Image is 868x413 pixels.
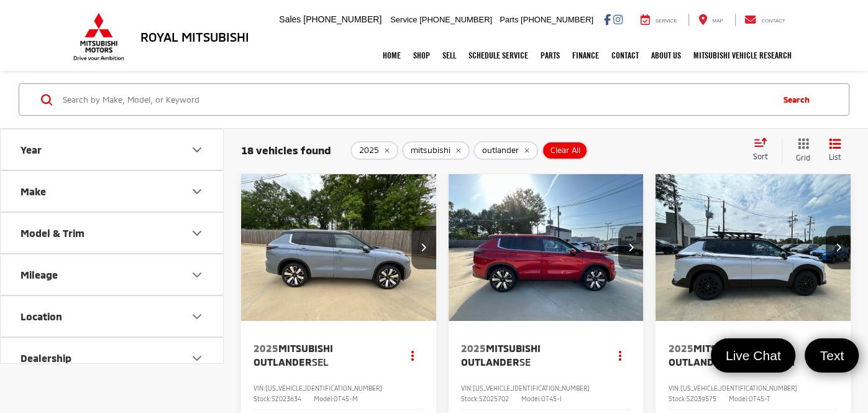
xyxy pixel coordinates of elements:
button: Next image [826,226,851,269]
button: Search [771,84,828,115]
span: mitsubishi [411,146,450,155]
span: Parts [500,15,518,24]
a: 2025Mitsubishi OutlanderSE [461,341,597,369]
span: Sort [753,152,768,160]
a: Contact [605,40,645,71]
a: Live Chat [711,338,796,373]
span: OT45-M [334,395,358,402]
a: Sell [436,40,462,71]
span: [PHONE_NUMBER] [521,15,593,24]
span: Mitsubishi Outlander [668,342,747,368]
button: remove mitsubishi [402,141,470,160]
a: Text [805,338,859,373]
img: Mitsubishi [71,12,127,61]
a: Shop [407,40,436,71]
span: VIN: [461,384,473,392]
span: Live Chat [720,347,787,364]
span: [US_VEHICLE_IDENTIFICATION_NUMBER] [680,384,797,392]
button: Actions [402,345,424,366]
div: 2025 Mitsubishi Outlander SEL 0 [240,174,437,321]
span: Text [813,347,850,364]
button: remove outlander [473,141,538,160]
a: 2025 Mitsubishi Outlander Trail Edition2025 Mitsubishi Outlander Trail Edition2025 Mitsubishi Out... [655,174,852,321]
a: Finance [566,40,605,71]
button: Grid View [782,137,820,163]
span: Model: [521,395,541,402]
span: Model: [314,395,334,402]
span: Service [390,15,417,24]
span: Stock: [461,395,479,402]
a: Home [377,40,407,71]
a: 2025Mitsubishi OutlanderTrail Edition [668,341,804,369]
span: [PHONE_NUMBER] [419,15,492,24]
div: 2025 Mitsubishi Outlander Trail Edition 0 [655,174,852,321]
span: dropdown dots [411,350,414,360]
div: Dealership [190,351,204,366]
span: 18 vehicles found [241,144,331,156]
div: Mileage [21,269,58,281]
span: [US_VEHICLE_IDENTIFICATION_NUMBER] [265,384,382,392]
button: Model & TrimModel & Trim [1,213,224,253]
div: Year [21,144,42,155]
span: Mitsubishi Outlander [461,342,541,368]
div: 2025 Mitsubishi Outlander SE 0 [448,174,645,321]
a: Service [631,14,687,26]
span: Model: [728,395,748,402]
div: Year [190,142,204,157]
span: dropdown dots [619,350,621,360]
span: 2025 [254,342,278,354]
span: Map [712,18,723,24]
div: Model & Trim [190,226,204,241]
div: Location [21,310,62,322]
span: Service [656,18,677,24]
span: SZ023634 [272,395,301,402]
a: 2025 Mitsubishi Outlander SEL2025 Mitsubishi Outlander SEL2025 Mitsubishi Outlander SEL2025 Mitsu... [240,174,437,321]
a: Facebook: Click to visit our Facebook page [604,14,611,24]
span: Stock: [254,395,272,402]
span: SE [519,356,531,368]
span: Mitsubishi Outlander [254,342,333,368]
span: SZ039575 [686,395,716,402]
button: LocationLocation [1,296,224,336]
a: About Us [645,40,687,71]
a: Instagram: Click to visit our Instagram page [613,14,623,24]
a: 2025Mitsubishi OutlanderSEL [254,341,390,369]
div: Make [190,184,204,199]
a: Mitsubishi Vehicle Research [687,40,798,71]
div: Dealership [21,352,71,364]
button: remove 2025 [350,141,398,160]
img: 2025 Mitsubishi Outlander SE [448,174,645,322]
span: [US_VEHICLE_IDENTIFICATION_NUMBER] [473,384,590,392]
a: Map [688,14,732,26]
button: YearYear [1,129,224,170]
span: Sales [279,14,301,24]
a: Parts: Opens in a new tab [534,40,566,71]
img: 2025 Mitsubishi Outlander Trail Edition [655,174,852,322]
div: Location [190,309,204,324]
span: List [829,152,841,162]
input: Search by Make, Model, or Keyword [62,85,771,114]
div: Model & Trim [21,227,85,239]
span: OT45-I [541,395,562,402]
button: List View [820,137,851,163]
a: Contact [735,14,795,26]
div: Make [21,185,46,197]
span: 2025 [461,342,486,354]
span: Contact [761,18,785,24]
h3: Royal Mitsubishi [140,30,249,44]
span: 2025 [359,146,379,155]
span: [PHONE_NUMBER] [303,14,381,24]
span: SZ025702 [479,395,509,402]
button: DealershipDealership [1,338,224,378]
button: Select sort value [747,137,782,162]
button: Next image [411,226,436,269]
button: MakeMake [1,171,224,211]
button: Actions [609,345,631,366]
span: 2025 [668,342,693,354]
img: 2025 Mitsubishi Outlander SEL [240,174,437,322]
a: Schedule Service: Opens in a new tab [462,40,534,71]
span: VIN: [254,384,265,392]
a: 2025 Mitsubishi Outlander SE2025 Mitsubishi Outlander SE2025 Mitsubishi Outlander SE2025 Mitsubis... [448,174,645,321]
button: MileageMileage [1,254,224,295]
